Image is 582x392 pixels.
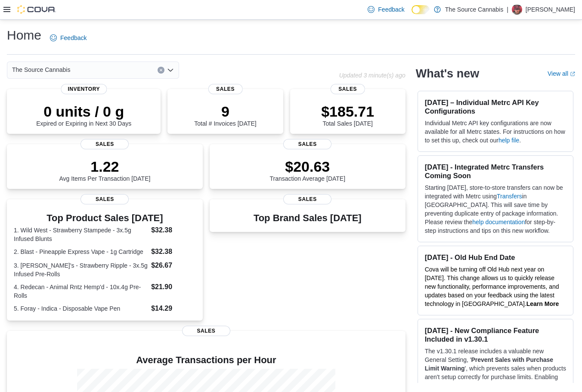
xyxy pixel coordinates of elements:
[7,27,41,44] h1: Home
[151,225,196,235] dd: $32.38
[445,4,503,15] p: The Source Cannabis
[425,266,559,307] span: Cova will be turning off Old Hub next year on [DATE]. This change allows us to quickly release ne...
[151,282,196,292] dd: $21.90
[12,65,70,75] span: The Source Cannabis
[17,5,56,14] img: Cova
[321,103,374,127] div: Total Sales [DATE]
[158,67,164,74] button: Clear input
[182,326,230,336] span: Sales
[36,103,131,120] p: 0 units / 0 g
[269,158,345,182] div: Transaction Average [DATE]
[269,158,345,175] p: $20.63
[14,226,148,243] dt: 1. Wild West - Strawberry Stampede - 3x.5g Infused Blunts
[14,355,399,365] h4: Average Transactions per Hour
[283,194,331,204] span: Sales
[339,72,406,79] p: Updated 3 minute(s) ago
[507,4,508,15] p: |
[425,98,566,115] h3: [DATE] – Individual Metrc API Key Configurations
[425,119,566,145] p: Individual Metrc API key configurations are now available for all Metrc states. For instructions ...
[194,103,256,120] p: 9
[208,84,242,94] span: Sales
[60,34,87,42] span: Feedback
[151,260,196,271] dd: $26.67
[14,247,148,256] dt: 2. Blast - Pineapple Express Vape - 1g Cartridge
[425,326,566,343] h3: [DATE] - New Compliance Feature Included in v1.30.1
[498,137,519,144] a: help file
[526,4,575,15] p: [PERSON_NAME]
[80,139,129,149] span: Sales
[14,261,148,278] dt: 3. [PERSON_NAME]'s - Strawberry Ripple - 3x.5g Infused Pre-Rolls
[378,5,404,14] span: Feedback
[151,303,196,314] dd: $14.29
[283,139,331,149] span: Sales
[59,158,150,175] p: 1.22
[425,183,566,235] p: Starting [DATE], store-to-store transfers can now be integrated with Metrc using in [GEOGRAPHIC_D...
[14,304,148,313] dt: 5. Foray - Indica - Disposable Vape Pen
[46,29,90,46] a: Feedback
[472,219,525,225] a: help documentation
[80,194,129,204] span: Sales
[14,283,148,300] dt: 4. Redecan - Animal Rntz Hemp'd - 10x.4g Pre-Rolls
[59,158,150,182] div: Avg Items Per Transaction [DATE]
[36,103,131,127] div: Expired or Expiring in Next 30 Days
[526,300,559,307] a: Learn More
[425,163,566,180] h3: [DATE] - Integrated Metrc Transfers Coming Soon
[364,1,408,18] a: Feedback
[194,103,256,127] div: Total # Invoices [DATE]
[548,70,575,77] a: View allExternal link
[61,84,107,94] span: Inventory
[412,5,430,14] input: Dark Mode
[167,67,174,74] button: Open list of options
[330,84,365,94] span: Sales
[512,4,522,15] div: Levi Tolman
[151,247,196,257] dd: $32.38
[425,356,553,372] strong: Prevent Sales with Purchase Limit Warning
[14,213,196,223] h3: Top Product Sales [DATE]
[425,253,566,262] h3: [DATE] - Old Hub End Date
[254,213,362,223] h3: Top Brand Sales [DATE]
[321,103,374,120] p: $185.71
[570,71,575,77] svg: External link
[416,67,479,80] h2: What's new
[497,193,522,200] a: Transfers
